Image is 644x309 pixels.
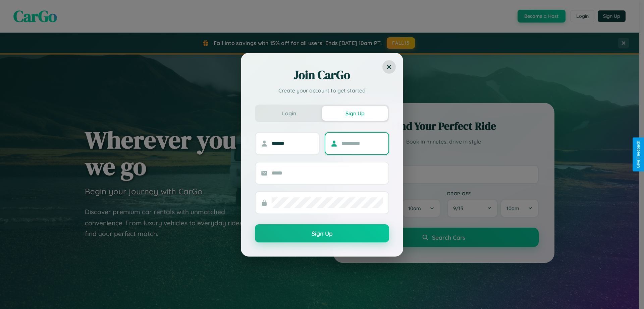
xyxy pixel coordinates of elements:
[322,106,388,121] button: Sign Up
[255,86,389,94] p: Create your account to get started
[255,224,389,242] button: Sign Up
[255,67,389,83] h2: Join CarGo
[636,141,641,168] div: Give Feedback
[256,106,322,121] button: Login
